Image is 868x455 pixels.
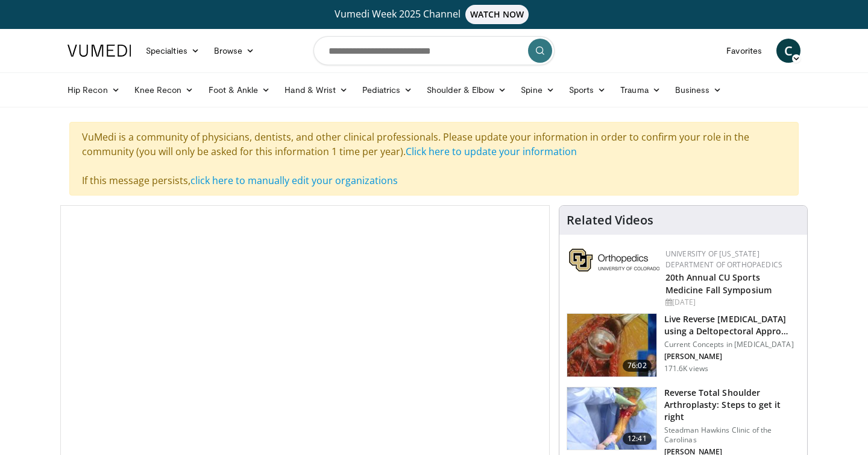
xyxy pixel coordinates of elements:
a: Knee Recon [127,78,201,102]
img: 684033_3.png.150x105_q85_crop-smart_upscale.jpg [567,314,656,377]
span: 76:02 [623,360,652,372]
a: Trauma [613,78,668,102]
a: click here to manually edit your organizations [190,174,398,187]
a: Hip Recon [60,78,127,102]
a: 20th Annual CU Sports Medicine Fall Symposium [665,272,772,296]
img: VuMedi Logo [68,45,131,57]
a: Favorites [719,39,769,63]
a: Specialties [139,39,207,63]
span: 12:41 [623,433,652,445]
img: 326034_0000_1.png.150x105_q85_crop-smart_upscale.jpg [567,387,656,450]
a: University of [US_STATE] Department of Orthopaedics [665,249,782,270]
h4: Related Videos [567,213,653,227]
h3: Reverse Total Shoulder Arthroplasty: Steps to get it right [664,387,800,423]
img: 355603a8-37da-49b6-856f-e00d7e9307d3.png.150x105_q85_autocrop_double_scale_upscale_version-0.2.png [569,249,659,272]
p: Current Concepts in [MEDICAL_DATA] [664,340,800,349]
a: Hand & Wrist [277,78,355,102]
p: Steadman Hawkins Clinic of the Carolinas [664,425,800,445]
a: Pediatrics [355,78,420,102]
p: [PERSON_NAME] [664,352,800,361]
a: 76:02 Live Reverse [MEDICAL_DATA] using a Deltopectoral Appro… Current Concepts in [MEDICAL_DATA]... [567,313,800,377]
span: WATCH NOW [465,5,529,24]
input: Search topics, interventions [313,36,555,65]
a: Browse [207,39,262,63]
a: Business [668,78,729,102]
div: [DATE] [665,297,797,308]
a: C [776,39,800,63]
a: Spine [514,78,561,102]
a: Foot & Ankle [201,78,278,102]
a: Shoulder & Elbow [420,78,514,102]
a: Sports [562,78,614,102]
p: 171.6K views [664,364,708,374]
div: VuMedi is a community of physicians, dentists, and other clinical professionals. Please update yo... [69,122,799,196]
a: Vumedi Week 2025 ChannelWATCH NOW [69,5,799,24]
a: Click here to update your information [406,145,577,158]
h3: Live Reverse [MEDICAL_DATA] using a Deltopectoral Appro… [664,313,800,337]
